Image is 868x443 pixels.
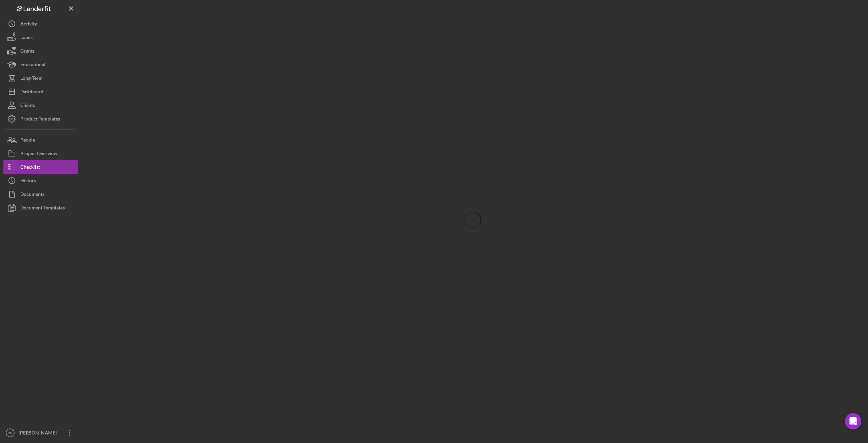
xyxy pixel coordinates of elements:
[20,58,45,73] div: Educational
[3,98,78,112] button: Clients
[3,31,78,44] button: Loans
[3,160,78,174] button: Checklist
[20,133,35,148] div: People
[845,413,861,429] div: Open Intercom Messenger
[3,426,78,440] button: SP[PERSON_NAME]
[20,85,43,100] div: Dashboard
[8,431,13,435] text: SP
[3,187,78,201] button: Documents
[17,426,61,441] div: [PERSON_NAME]
[3,44,78,58] button: Grants
[3,17,78,31] button: Activity
[3,133,78,147] button: People
[20,174,36,189] div: History
[3,201,78,215] button: Document Templates
[20,187,44,203] div: Documents
[20,160,40,176] div: Checklist
[3,58,78,71] button: Educational
[20,201,65,216] div: Document Templates
[3,112,78,126] button: Product Templates
[20,112,60,127] div: Product Templates
[20,98,35,114] div: Clients
[3,85,78,98] button: Dashboard
[3,174,78,187] button: History
[20,147,57,162] div: Project Overview
[20,44,35,59] div: Grants
[20,17,37,32] div: Activity
[20,31,33,46] div: Loans
[3,147,78,160] button: Project Overview
[20,71,43,87] div: Long-Term
[3,71,78,85] button: Long-Term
